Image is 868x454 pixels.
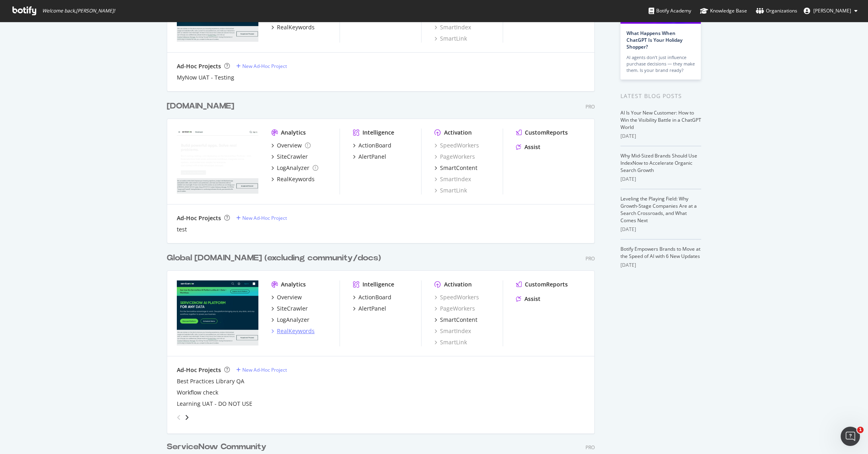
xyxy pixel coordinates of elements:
[434,338,467,346] a: SmartLink
[620,109,701,131] a: AI Is Your New Customer: How to Win the Visibility Battle in a ChatGPT World
[271,141,311,149] a: Overview
[277,164,309,172] div: LogAnalyzer
[167,252,381,264] div: Global [DOMAIN_NAME] (excluding community/docs)
[242,63,287,70] div: New Ad-Hoc Project
[362,280,394,288] div: Intelligence
[242,215,287,221] div: New Ad-Hoc Project
[177,214,221,222] div: Ad-Hoc Projects
[857,427,864,433] span: 1
[434,327,471,335] a: SmartIndex
[649,7,691,15] div: Botify Academy
[177,400,252,408] a: Learning UAT - DO NOT USE
[434,164,477,172] a: SmartContent
[444,280,472,288] div: Activation
[525,129,568,137] div: CustomReports
[756,7,797,15] div: Organizations
[277,305,308,313] div: SiteCrawler
[271,327,315,335] a: RealKeywords
[620,92,701,100] div: Latest Blog Posts
[277,316,309,324] div: LogAnalyzer
[516,129,568,137] a: CustomReports
[362,129,394,137] div: Intelligence
[271,293,302,301] a: Overview
[271,153,308,161] a: SiteCrawler
[626,30,682,50] a: What Happens When ChatGPT Is Your Holiday Shopper?
[620,152,697,174] a: Why Mid-Sized Brands Should Use IndexNow to Accelerate Organic Search Growth
[174,411,184,424] div: angle-left
[434,23,471,31] div: SmartIndex
[620,262,701,269] div: [DATE]
[620,195,697,224] a: Leveling the Playing Field: Why Growth-Stage Companies Are at a Search Crossroads, and What Comes...
[813,7,851,14] span: Tim Manalo
[177,377,244,385] div: Best Practices Library QA
[184,413,190,421] div: angle-right
[585,255,595,262] div: Pro
[797,4,864,17] button: [PERSON_NAME]
[434,175,471,183] a: SmartIndex
[434,186,467,194] a: SmartLink
[236,63,287,70] a: New Ad-Hoc Project
[167,100,234,112] div: [DOMAIN_NAME]
[167,100,237,112] a: [DOMAIN_NAME]
[353,305,386,313] a: AlertPanel
[440,316,477,324] div: SmartContent
[271,23,315,31] a: RealKeywords
[177,389,218,397] a: Workflow check
[353,141,391,149] a: ActionBoard
[525,280,568,288] div: CustomReports
[277,293,302,301] div: Overview
[444,129,472,137] div: Activation
[524,295,540,303] div: Assist
[177,366,221,374] div: Ad-Hoc Projects
[271,164,318,172] a: LogAnalyzer
[358,293,391,301] div: ActionBoard
[277,141,302,149] div: Overview
[434,293,479,301] a: SpeedWorkers
[236,366,287,373] a: New Ad-Hoc Project
[358,305,386,313] div: AlertPanel
[167,441,266,453] div: ServiceNow Community
[236,215,287,221] a: New Ad-Hoc Project
[620,245,700,260] a: Botify Empowers Brands to Move at the Speed of AI with 6 New Updates
[626,54,695,74] div: AI agents don’t just influence purchase decisions — they make them. Is your brand ready?
[277,23,315,31] div: RealKeywords
[434,35,467,43] a: SmartLink
[42,8,115,14] span: Welcome back, [PERSON_NAME] !
[434,153,475,161] a: PageWorkers
[277,327,315,335] div: RealKeywords
[440,164,477,172] div: SmartContent
[177,62,221,70] div: Ad-Hoc Projects
[358,141,391,149] div: ActionBoard
[434,316,477,324] a: SmartContent
[434,305,475,313] a: PageWorkers
[620,133,701,140] div: [DATE]
[167,441,270,453] a: ServiceNow Community
[353,153,386,161] a: AlertPanel
[524,143,540,151] div: Assist
[277,175,315,183] div: RealKeywords
[516,143,540,151] a: Assist
[516,280,568,288] a: CustomReports
[700,7,747,15] div: Knowledge Base
[242,366,287,373] div: New Ad-Hoc Project
[177,74,234,82] a: MyNow UAT - Testing
[434,141,479,149] a: SpeedWorkers
[281,280,306,288] div: Analytics
[271,175,315,183] a: RealKeywords
[620,176,701,183] div: [DATE]
[177,225,187,233] a: test
[177,280,258,346] img: servicenow.com
[177,129,258,194] img: developer.servicenow.com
